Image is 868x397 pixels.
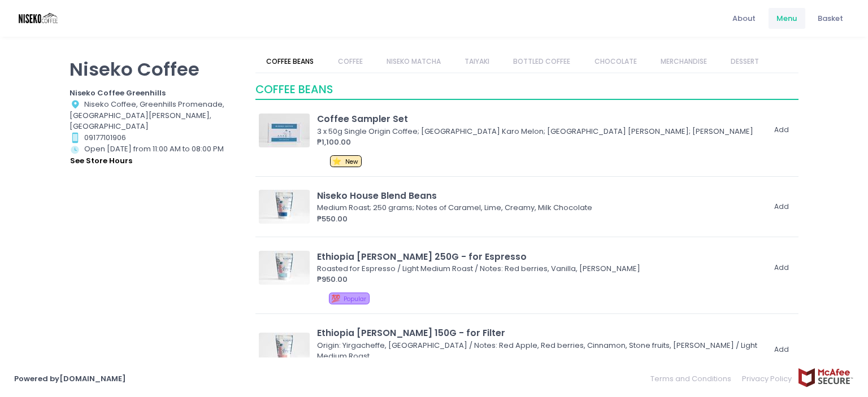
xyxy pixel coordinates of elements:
div: Origin: Yirgacheffe, [GEOGRAPHIC_DATA] / Notes: Red Apple, Red berries, Cinnamon, Stone fruits, [... [317,340,761,362]
a: Terms and Conditions [650,368,737,390]
button: Add [768,121,795,139]
span: COFFEE BEANS [255,82,333,97]
b: Niseko Coffee Greenhills [70,88,166,98]
a: About [724,7,765,29]
button: Add [768,258,795,277]
span: New [345,158,358,166]
img: Niseko House Blend Beans [259,190,310,224]
a: Powered by[DOMAIN_NAME] [14,373,126,384]
a: NISEKO MATCHA [375,51,452,72]
div: Coffee Sampler Set [317,112,764,125]
span: Basket [818,13,843,24]
div: ₱550.00 [317,213,764,225]
a: MERCHANDISE [649,51,718,72]
div: Niseko Coffee, Greenhills Promenade, [GEOGRAPHIC_DATA][PERSON_NAME], [GEOGRAPHIC_DATA] [70,99,241,132]
img: Coffee Sampler Set [259,114,310,147]
button: see store hours [70,155,133,167]
a: TAIYAKI [454,51,501,72]
div: 3 x 50g Single Origin Coffee; [GEOGRAPHIC_DATA] Karo Melon; [GEOGRAPHIC_DATA] [PERSON_NAME]; [PER... [317,126,761,137]
div: ₱950.00 [317,274,764,285]
span: Popular [344,295,366,303]
span: ⭐ [332,156,341,167]
span: 💯 [331,293,340,304]
div: Roasted for Espresso / Light Medium Roast / Notes: Red berries, Vanilla, [PERSON_NAME] [317,263,761,274]
div: Ethiopia [PERSON_NAME] 250G - for Espresso [317,250,764,263]
span: Menu [776,13,797,24]
img: mcafee-secure [797,368,854,387]
a: CHOCOLATE [583,51,648,72]
span: About [732,13,756,24]
a: BOTTLED COFFEE [502,51,581,72]
div: ₱1,100.00 [317,137,764,148]
a: Privacy Policy [737,368,798,390]
img: Ethiopia Koke Shalaye 150G - for Filter [259,333,310,367]
img: Ethiopia Koke Shalaye 250G - for Espresso [259,251,310,285]
div: Niseko House Blend Beans [317,189,764,202]
div: Ethiopia [PERSON_NAME] 150G - for Filter [317,326,764,339]
a: COFFEE [327,51,374,72]
button: Add [768,341,795,359]
div: Open [DATE] from 11:00 AM to 08:00 PM [70,143,241,167]
div: Medium Roast; 250 grams; Notes of Caramel, Lime, Creamy, Milk Chocolate [317,202,761,213]
p: Niseko Coffee [70,58,241,80]
img: logo [14,8,65,28]
button: Add [768,198,795,216]
a: Menu [768,7,806,29]
a: COFFEE BEANS [255,51,325,72]
div: 09177101906 [70,132,241,143]
a: DESSERT [720,51,770,72]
